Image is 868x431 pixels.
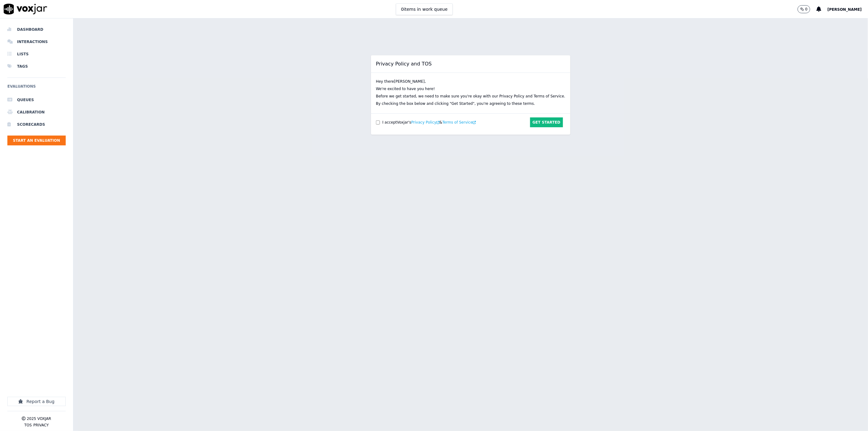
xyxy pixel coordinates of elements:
[33,423,49,428] button: Privacy
[7,60,66,73] a: Tags
[827,7,862,12] span: [PERSON_NAME]
[24,423,32,428] button: TOS
[530,117,563,127] button: Get Started
[7,118,66,131] a: Scorecards
[27,416,51,421] p: 2025 Voxjar
[7,23,66,36] a: Dashboard
[7,48,66,60] a: Lists
[376,85,435,93] p: We're excited to have you here!
[798,5,811,13] button: 0
[805,7,808,12] p: 0
[7,397,66,406] button: Report a Bug
[396,3,453,15] button: 0items in work queue
[798,5,817,13] button: 0
[411,120,440,125] button: Privacy Policy
[4,4,47,14] img: voxjar logo
[382,120,476,125] div: I accept Voxjar 's &
[827,6,868,13] button: [PERSON_NAME]
[7,136,66,145] button: Start an Evaluation
[371,55,570,73] h2: Privacy Policy and TOS
[442,120,476,125] button: Terms of Service
[376,93,565,100] p: Before we get started, we need to make sure you're okay with our Privacy Policy and Terms of Serv...
[7,106,66,118] a: Calibration
[7,36,66,48] a: Interactions
[376,78,426,85] p: Hey there [PERSON_NAME] ,
[7,83,66,94] h6: Evaluations
[376,100,535,107] p: By checking the box below and clicking "Get Started", you're agreeing to these terms.
[7,94,66,106] a: Queues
